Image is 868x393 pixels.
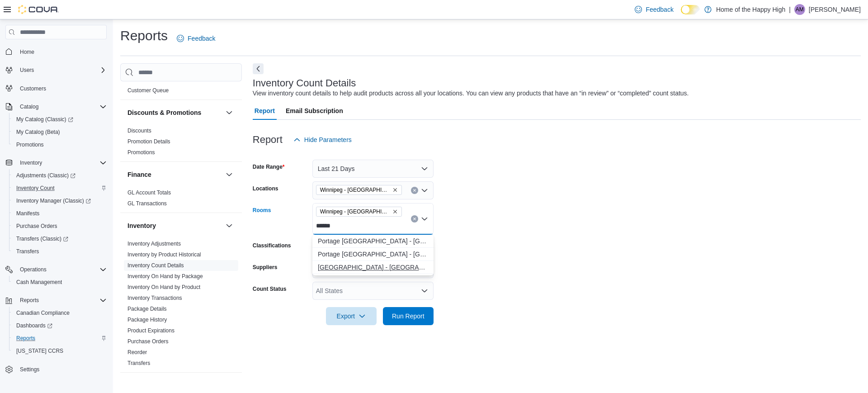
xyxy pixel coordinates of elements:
[127,317,167,323] a: Package History
[13,183,58,194] a: Inventory Count
[127,189,171,196] span: GL Account Totals
[16,235,68,242] span: Transfers (Classic)
[794,4,805,15] div: Aubrey Mondor
[318,237,428,246] span: Portage [GEOGRAPHIC_DATA] - [GEOGRAPHIC_DATA] - Fire & Flower - Non-Sellable
[173,29,219,47] a: Feedback
[9,245,110,258] button: Transfers
[13,308,107,318] span: Canadian Compliance
[127,338,169,345] a: Purchase Orders
[127,128,151,134] a: Discounts
[16,83,50,94] a: Customers
[253,207,271,214] label: Rooms
[9,126,110,138] button: My Catalog (Beta)
[16,157,46,168] button: Inventory
[2,363,110,376] button: Settings
[13,139,107,150] span: Promotions
[253,63,264,74] button: Next
[120,27,168,45] h1: Reports
[20,85,46,92] span: Customers
[127,294,182,302] span: Inventory Transactions
[2,156,110,169] button: Inventory
[224,107,235,118] button: Discounts & Promotions
[411,215,418,223] button: Clear input
[127,305,167,313] span: Package Details
[20,159,42,166] span: Inventory
[127,200,167,207] span: GL Transactions
[20,366,39,373] span: Settings
[796,4,804,15] span: AM
[320,185,391,194] span: Winnipeg - [GEOGRAPHIC_DATA] - The Joint
[13,233,72,244] a: Transfers (Classic)
[320,207,391,216] span: Winnipeg - [GEOGRAPHIC_DATA] - The Joint - Sellable
[188,34,215,43] span: Feedback
[290,131,355,149] button: Hide Parameters
[16,157,107,168] span: Inventory
[421,187,428,194] button: Open list of options
[127,360,150,366] a: Transfers
[5,41,107,391] nav: Complex example
[16,248,39,255] span: Transfers
[18,5,59,14] img: Cova
[127,149,155,156] span: Promotions
[16,309,70,317] span: Canadian Compliance
[16,65,38,76] button: Users
[331,307,371,325] span: Export
[13,246,42,257] a: Transfers
[13,221,61,232] a: Purchase Orders
[120,187,242,213] div: Finance
[312,248,434,261] button: Portage La Prairie - Royal Plains - Fire & Flower - Sellable
[13,233,107,244] span: Transfers (Classic)
[253,89,689,98] div: View inventory count details to help audit products across all your locations. You can view any p...
[13,308,73,318] a: Canadian Compliance
[16,264,50,275] button: Operations
[13,195,94,206] a: Inventory Manager (Classic)
[127,221,156,230] h3: Inventory
[9,138,110,151] button: Promotions
[316,207,402,217] span: Winnipeg - Portage Ave - The Joint - Sellable
[20,266,47,273] span: Operations
[392,187,398,193] button: Remove Winnipeg - Portage Ave - The Joint from selection in this group
[631,0,677,19] a: Feedback
[13,170,79,181] a: Adjustments (Classic)
[9,182,110,194] button: Inventory Count
[13,114,107,125] span: My Catalog (Classic)
[16,295,42,306] button: Reports
[2,100,110,113] button: Catalog
[253,264,278,271] label: Suppliers
[16,295,107,306] span: Reports
[120,238,242,372] div: Inventory
[789,4,791,15] p: |
[316,185,402,195] span: Winnipeg - Portage Ave - The Joint
[13,346,107,356] span: Washington CCRS
[16,364,107,375] span: Settings
[13,346,67,356] a: [US_STATE] CCRS
[127,221,222,230] button: Inventory
[312,261,434,274] button: Winnipeg - Portage Ave - The Joint - Non-Sellable
[13,127,107,137] span: My Catalog (Beta)
[127,241,181,247] a: Inventory Adjustments
[127,138,170,145] a: Promotion Details
[253,134,283,145] h3: Report
[13,170,107,181] span: Adjustments (Classic)
[127,273,203,279] a: Inventory On Hand by Package
[16,322,52,329] span: Dashboards
[127,127,151,134] span: Discounts
[127,360,150,367] span: Transfers
[16,197,91,204] span: Inventory Manager (Classic)
[392,312,425,321] span: Run Report
[13,208,107,219] span: Manifests
[16,65,107,76] span: Users
[16,101,107,112] span: Catalog
[16,46,107,57] span: Home
[253,163,285,170] label: Date Range
[224,169,235,180] button: Finance
[127,262,184,269] span: Inventory Count Details
[13,139,47,150] a: Promotions
[9,113,110,126] a: My Catalog (Classic)
[9,319,110,332] a: Dashboards
[253,242,291,249] label: Classifications
[127,306,167,312] a: Package Details
[9,169,110,182] a: Adjustments (Classic)
[9,276,110,289] button: Cash Management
